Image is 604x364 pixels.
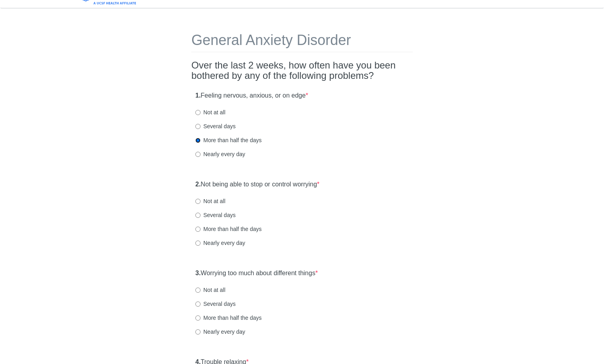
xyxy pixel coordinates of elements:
[195,239,245,247] label: Nearly every day
[191,60,413,81] h2: Over the last 2 weeks, how often have you been bothered by any of the following problems?
[195,122,236,130] label: Several days
[195,211,236,219] label: Several days
[195,180,319,189] label: Not being able to stop or control worrying
[195,288,201,293] input: Not at all
[195,152,201,157] input: Nearly every day
[195,329,201,335] input: Nearly every day
[195,91,308,100] label: Feeling nervous, anxious, or on edge
[195,197,225,205] label: Not at all
[195,227,201,232] input: More than half the days
[195,301,201,307] input: Several days
[195,181,201,188] strong: 2.
[195,213,201,218] input: Several days
[195,150,245,158] label: Nearly every day
[195,314,262,322] label: More than half the days
[195,269,318,278] label: Worrying too much about different things
[195,286,225,294] label: Not at all
[195,138,201,143] input: More than half the days
[195,225,262,233] label: More than half the days
[195,300,236,308] label: Several days
[191,32,413,52] h1: General Anxiety Disorder
[195,136,262,144] label: More than half the days
[195,270,201,276] strong: 3.
[195,92,201,99] strong: 1.
[195,315,201,321] input: More than half the days
[195,124,201,129] input: Several days
[195,110,201,115] input: Not at all
[195,199,201,204] input: Not at all
[195,108,225,116] label: Not at all
[195,328,245,336] label: Nearly every day
[195,241,201,246] input: Nearly every day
